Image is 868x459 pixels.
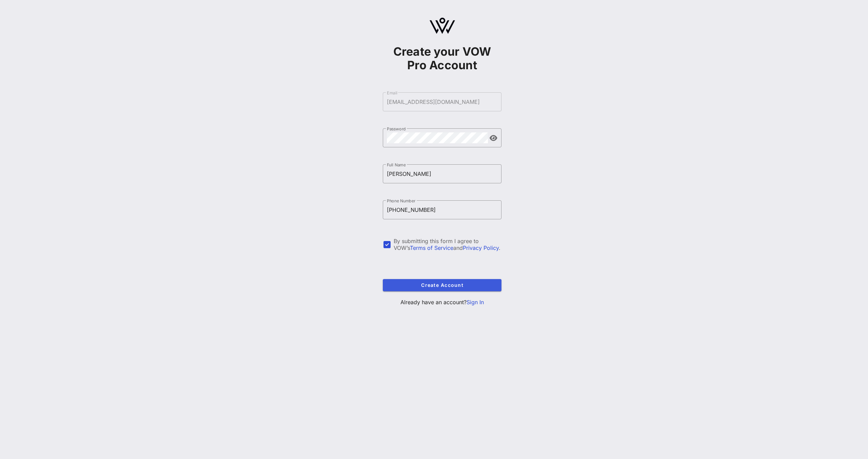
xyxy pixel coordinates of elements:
a: Terms of Service [410,244,453,251]
div: By submitting this form I agree to VOW’s and . [394,238,501,251]
a: Privacy Policy [463,244,499,251]
label: Phone Number [387,198,415,203]
h1: Create your VOW Pro Account [383,45,501,72]
p: Already have an account? [383,298,501,306]
button: append icon [490,135,497,142]
label: Email [387,90,397,95]
span: Create Account [388,282,496,288]
label: Password [387,126,406,131]
a: Sign In [467,299,484,306]
img: logo.svg [430,18,455,34]
button: Create Account [383,279,501,291]
label: Full Name [387,162,406,167]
